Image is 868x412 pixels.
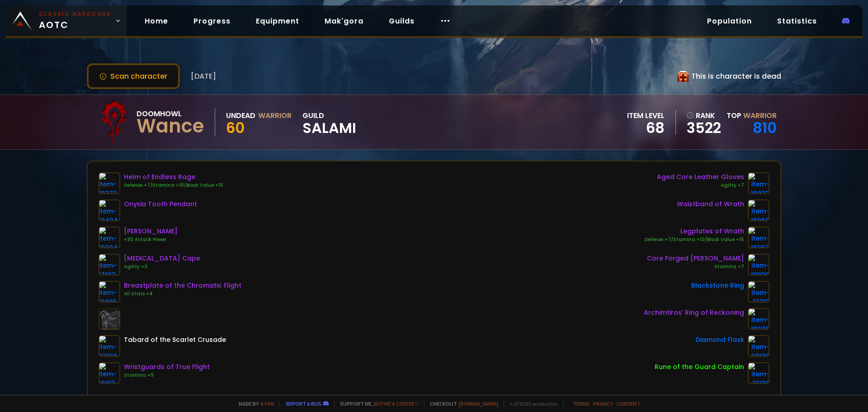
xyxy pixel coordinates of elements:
div: Stamina +7 [647,263,744,270]
span: Checkout [424,400,498,407]
img: item-18823 [748,172,769,194]
div: Warrior [258,110,292,121]
div: Waistband of Wrath [677,199,744,209]
span: Support me, [334,400,419,407]
div: Undead [226,110,255,121]
div: rank [687,110,721,121]
div: Onyxia Tooth Pendant [124,199,197,209]
img: item-18404 [99,199,120,221]
img: item-17107 [99,254,120,275]
div: Tabard of the Scarlet Crusade [124,335,226,345]
div: guild [302,110,356,135]
button: Scan character [87,63,180,89]
div: Top [726,110,777,121]
div: Core Forged [PERSON_NAME] [647,254,744,263]
div: Legplates of Wrath [645,227,744,236]
a: Buy me a coffee [374,400,419,407]
img: item-19372 [99,172,120,194]
img: item-19394 [99,227,120,248]
a: a fan [260,400,274,407]
div: [PERSON_NAME] [124,227,178,236]
small: Classic Hardcore [39,10,111,18]
div: Diamond Flask [696,335,744,345]
a: Privacy [593,400,613,407]
a: [DOMAIN_NAME] [459,400,498,407]
img: item-17713 [748,281,769,303]
img: item-19376 [748,308,769,330]
div: +30 Attack Power [124,236,178,243]
span: v. d752d5 - production [504,400,558,407]
div: Defense +7/Stamina +10/Block Value +15 [645,236,744,243]
a: Population [700,12,759,30]
div: Wristguards of True Flight [124,362,210,372]
span: AOTC [39,10,111,32]
span: [DATE] [191,71,216,82]
a: 3522 [687,121,721,135]
span: 60 [226,118,245,138]
a: Guilds [382,12,422,30]
div: Rune of the Guard Captain [655,362,744,372]
div: Blackstone Ring [691,281,744,290]
span: SALAMI [302,121,356,135]
div: [MEDICAL_DATA] Cape [124,254,200,263]
a: Report a bug [286,400,321,407]
div: item level [627,110,665,121]
div: All Stats +4 [124,290,241,298]
a: Mak'gora [317,12,371,30]
div: Breastplate of the Chromatic Flight [124,281,241,290]
div: Aged Core Leather Gloves [657,172,744,182]
div: Stamina +9 [124,372,210,379]
a: Home [137,12,175,30]
div: Agility +3 [124,263,200,270]
span: Made by [233,400,274,407]
div: Defense +7/Stamina +10/Block Value +15 [124,182,223,189]
div: 68 [627,121,665,135]
span: Warrior [743,110,777,121]
a: Equipment [249,12,307,30]
a: Terms [573,400,590,407]
div: Helm of Endless Rage [124,172,223,182]
img: item-19120 [748,362,769,384]
img: item-12895 [99,281,120,303]
div: Doomhowl [137,108,204,119]
a: 810 [753,118,777,138]
img: item-16960 [748,199,769,221]
div: Wance [137,119,204,133]
div: Agility +7 [657,182,744,189]
a: Statistics [770,12,824,30]
img: item-23192 [99,335,120,357]
img: item-20130 [748,335,769,357]
a: Consent [616,400,640,407]
img: item-18806 [748,254,769,275]
a: Classic HardcoreAOTC [5,5,127,36]
div: This is character is dead [678,71,781,82]
img: item-18812 [99,362,120,384]
div: Archimtiros' Ring of Reckoning [644,308,744,317]
img: item-16962 [748,227,769,248]
a: Progress [186,12,238,30]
